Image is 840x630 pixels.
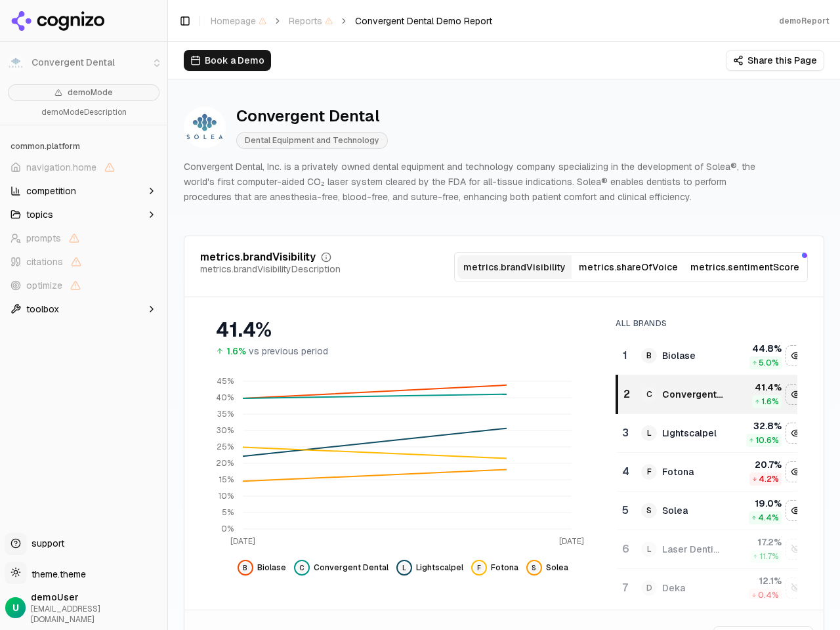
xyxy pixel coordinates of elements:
p: demoModeDescription [8,106,159,119]
div: 41.4% [216,318,589,342]
span: Convergent Dental Demo Report [355,14,492,28]
span: [EMAIL_ADDRESS][DOMAIN_NAME] [31,604,162,625]
span: B [641,348,657,364]
span: Dental Equipment and Technology [236,132,388,149]
button: navigation.show deka data [786,577,807,598]
tspan: 30% [217,426,234,436]
tspan: 25% [217,442,234,453]
div: 17.2 % [734,535,782,549]
div: 44.8 % [734,342,782,355]
div: 6 [622,541,628,557]
span: F [641,464,657,480]
div: Convergent Dental [236,106,388,127]
button: navigation.hide convergent dental data [294,560,388,576]
button: navigation.hide lightscalpel data [786,423,807,444]
tr: 4FFotona20.7%4.2%navigation.hide fotona data [617,453,807,492]
div: Convergent Dental [662,388,724,401]
span: 5.0 % [759,358,779,368]
span: 1.6% [226,345,246,358]
tr: 7DDeka12.1%0.4%navigation.show deka data [617,569,807,608]
span: S [641,503,657,518]
span: toolbox [26,303,59,316]
div: Biolase [662,349,696,362]
button: Book a Demo [184,50,271,71]
nav: breadcrumb [211,14,492,28]
div: 2 [623,387,628,402]
div: 41.4 % [734,381,782,394]
span: competition [26,184,76,198]
tspan: 15% [219,475,234,486]
button: metrics.shareOfVoice [572,255,686,279]
div: 20.7 % [734,458,782,471]
button: navigation.hide biolase data [238,560,286,576]
div: 5 [622,503,628,518]
button: navigation.hide biolase data [786,345,807,366]
span: citations [26,255,63,268]
span: D [641,580,657,596]
div: All Brands [616,318,797,329]
span: L [641,541,657,557]
div: 32.8 % [734,419,782,432]
span: optimize [26,279,62,292]
button: topics [5,204,162,225]
tspan: 40% [216,393,234,404]
span: Reports [289,14,333,28]
img: Convergent Dental [184,106,226,148]
button: competition [5,180,162,201]
span: Lightscalpel [416,562,463,573]
span: 1.6 % [761,396,779,407]
div: demoReport [779,16,829,26]
button: navigation.hide solea data [786,500,807,521]
tspan: 5% [222,508,234,518]
span: support [26,537,64,550]
span: Solea [546,562,568,573]
div: 12.1 % [734,574,782,587]
div: 4 [622,464,628,480]
div: Deka [662,581,685,595]
button: Share this Page [726,50,824,71]
p: Convergent Dental, Inc. is a privately owned dental equipment and technology company specializing... [184,159,772,204]
div: metrics.brandVisibility [200,252,316,262]
div: 7 [622,580,628,596]
button: navigation.hide fotona data [786,461,807,482]
span: L [641,425,657,441]
span: theme.theme [26,568,86,580]
span: 0.4 % [758,590,779,600]
tspan: 45% [217,377,234,387]
tr: 1BBiolase44.8%5.0%navigation.hide biolase data [617,337,807,375]
span: prompts [26,232,61,245]
tspan: 20% [216,459,234,469]
button: navigation.hide lightscalpel data [396,560,463,576]
span: topics [26,208,53,221]
tspan: 10% [219,492,234,502]
tspan: 35% [217,409,234,420]
span: S [529,562,539,573]
div: metrics.brandVisibilityDescription [200,262,341,276]
span: 10.6 % [755,435,779,446]
tr: 6LLaser Dentistry17.2%11.7%navigation.show laser dentistry data [617,530,807,569]
button: navigation.show laser dentistry data [786,539,807,560]
span: Biolase [257,562,286,573]
span: Fotona [491,562,518,573]
span: C [297,562,307,573]
tspan: [DATE] [230,536,255,547]
span: demoMode [68,87,113,98]
span: 4.4 % [758,513,779,523]
button: metrics.sentimentScore [685,255,805,279]
tr: 3LLightscalpel32.8%10.6%navigation.hide lightscalpel data [617,414,807,453]
span: demoUser [31,591,162,604]
span: 11.7 % [759,551,779,562]
div: 1 [622,348,628,364]
span: F [474,562,484,573]
tspan: [DATE] [559,536,584,547]
span: B [240,562,251,573]
span: U [12,601,19,614]
div: Laser Dentistry [662,543,724,556]
span: vs previous period [249,345,328,358]
span: 4.2 % [759,474,779,484]
span: C [641,387,657,402]
button: navigation.hide fotona data [471,560,518,576]
div: Solea [662,504,688,517]
div: 19.0 % [734,497,782,510]
div: Fotona [662,465,694,478]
